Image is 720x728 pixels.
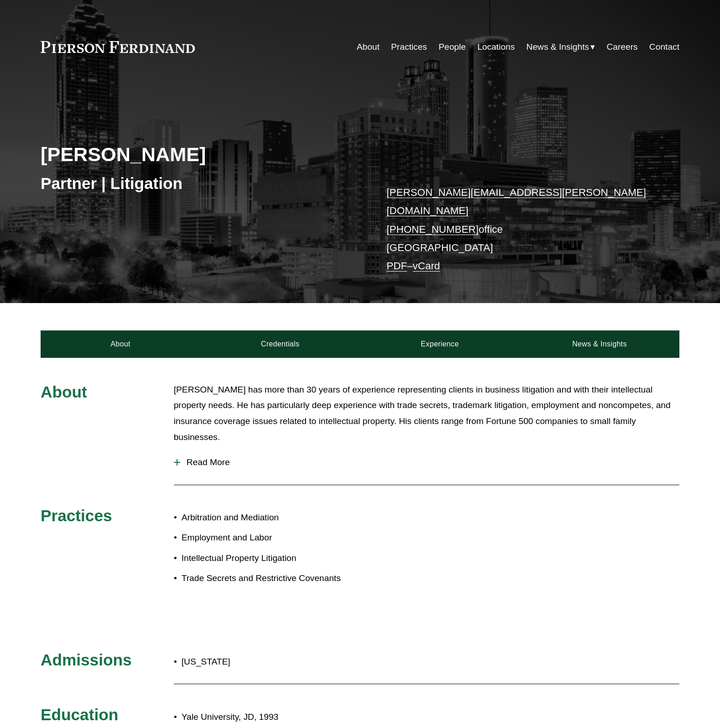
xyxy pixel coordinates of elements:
p: Trade Secrets and Restrictive Covenants [182,571,360,587]
span: Admissions [41,651,131,669]
a: Credentials [200,330,360,358]
a: Experience [360,330,520,358]
a: [PHONE_NUMBER] [386,224,479,235]
a: PDF [386,260,407,272]
h3: Partner | Litigation [41,173,360,194]
p: Yale University, JD, 1993 [182,709,600,725]
span: Practices [41,507,112,524]
a: People [438,38,466,56]
h2: [PERSON_NAME] [41,142,360,166]
a: Contact [649,38,679,56]
p: Arbitration and Mediation [182,510,360,526]
span: About [41,383,87,401]
span: Education [41,706,118,723]
p: Intellectual Property Litigation [182,550,360,566]
a: folder dropdown [527,38,595,56]
span: News & Insights [527,39,590,55]
a: Practices [391,38,427,56]
a: About [41,330,200,358]
span: Read More [180,457,679,467]
a: [PERSON_NAME][EMAIL_ADDRESS][PERSON_NAME][DOMAIN_NAME] [386,187,646,216]
a: Locations [477,38,515,56]
p: office [GEOGRAPHIC_DATA] – [386,183,652,276]
p: Employment and Labor [182,530,360,546]
a: About [357,38,380,56]
p: [US_STATE] [182,654,413,670]
button: Read More [174,450,679,474]
a: Careers [606,38,637,56]
a: vCard [413,260,440,272]
a: News & Insights [520,330,679,358]
p: [PERSON_NAME] has more than 30 years of experience representing clients in business litigation an... [174,382,679,445]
